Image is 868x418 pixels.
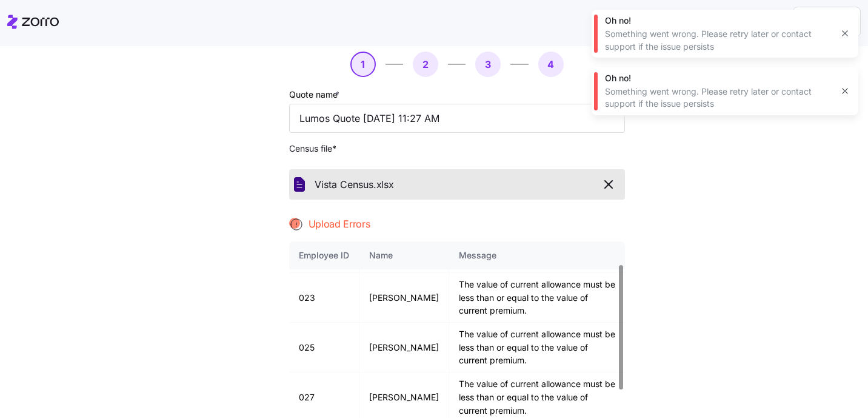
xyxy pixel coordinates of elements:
td: [PERSON_NAME] [359,323,449,372]
span: Vista Census. [315,177,376,192]
div: Something went wrong. Please retry later or contact support if the issue persists [605,86,832,110]
td: 025 [289,323,359,372]
span: Upload Errors [309,217,370,232]
button: 3 [475,52,501,77]
button: 1 [350,52,376,77]
button: 2 [413,52,438,77]
div: Employee ID [299,249,349,262]
td: [PERSON_NAME] [359,273,449,323]
button: 4 [538,52,564,77]
td: The value of current allowance must be less than or equal to the value of current premium. [449,273,625,323]
div: Oh no! [605,15,832,27]
span: Census file * [289,143,625,155]
div: Something went wrong. Please retry later or contact support if the issue persists [605,28,832,53]
div: Name [369,249,439,262]
div: Message [459,249,615,262]
label: Quote name [289,88,342,101]
span: xlsx [376,177,394,192]
td: The value of current allowance must be less than or equal to the value of current premium. [449,323,625,372]
div: Oh no! [605,72,832,84]
td: 023 [289,273,359,323]
input: Quote name [289,104,625,133]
